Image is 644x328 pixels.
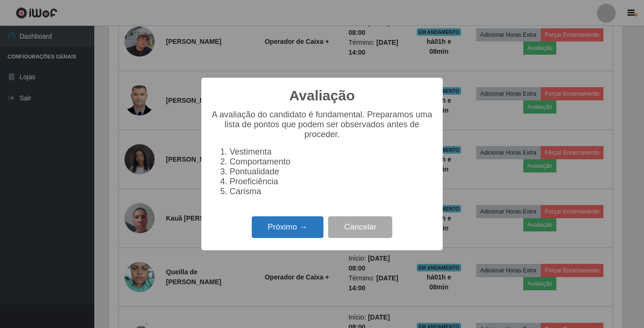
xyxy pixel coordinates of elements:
[211,110,433,139] p: A avaliação do candidato é fundamental. Preparamos uma lista de pontos que podem ser observados a...
[328,216,392,238] button: Cancelar
[230,177,433,187] li: Proeficiência
[230,187,433,197] li: Carisma
[230,157,433,167] li: Comportamento
[252,216,323,238] button: Próximo →
[289,87,355,104] h2: Avaliação
[230,167,433,177] li: Pontualidade
[230,147,433,157] li: Vestimenta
